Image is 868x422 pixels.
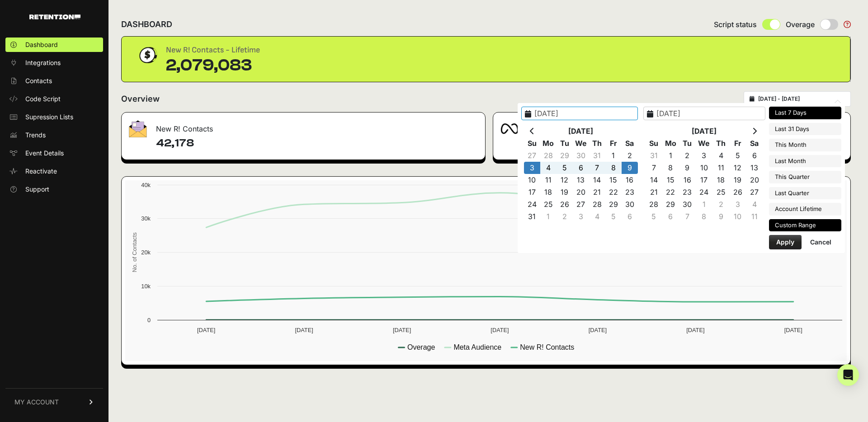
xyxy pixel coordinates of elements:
[121,18,172,31] h2: DASHBOARD
[524,150,540,162] td: 27
[622,198,638,211] td: 30
[729,137,746,150] th: Fr
[646,162,662,174] td: 7
[524,186,540,198] td: 17
[5,146,103,160] a: Event Details
[5,92,103,106] a: Code Script
[696,162,712,174] td: 10
[712,162,729,174] td: 11
[540,174,557,186] td: 11
[622,137,638,150] th: Sa
[769,219,841,232] li: Custom Range
[166,44,260,56] div: New R! Contacts - Lifetime
[679,198,696,211] td: 30
[5,110,103,124] a: Supression Lists
[573,150,589,162] td: 30
[662,174,679,186] td: 15
[646,150,662,162] td: 31
[712,186,729,198] td: 25
[712,211,729,223] td: 9
[557,137,573,150] th: Tu
[605,174,622,186] td: 15
[696,198,712,211] td: 1
[769,235,802,249] button: Apply
[557,150,573,162] td: 29
[605,162,622,174] td: 8
[605,150,622,162] td: 1
[573,137,589,150] th: We
[769,107,841,119] li: Last 7 Days
[491,327,509,333] text: [DATE]
[746,186,763,198] td: 27
[679,150,696,162] td: 2
[524,162,540,174] td: 3
[662,186,679,198] td: 22
[646,174,662,186] td: 14
[129,120,147,137] img: fa-envelope-19ae18322b30453b285274b1b8af3d052b27d846a4fbe8435d1a52b978f639a2.png
[121,93,160,105] h2: Overview
[197,327,215,333] text: [DATE]
[646,137,662,150] th: Su
[524,137,540,150] th: Su
[696,186,712,198] td: 24
[729,186,746,198] td: 26
[712,137,729,150] th: Th
[524,198,540,211] td: 24
[662,137,679,150] th: Mo
[605,198,622,211] td: 29
[493,113,850,140] div: Meta Audience
[29,14,80,19] img: Retention.com
[141,249,151,256] text: 20k
[769,203,841,216] li: Account Lifetime
[714,19,757,30] span: Script status
[131,232,138,272] text: No. of Contacts
[557,198,573,211] td: 26
[646,198,662,211] td: 28
[769,139,841,151] li: This Month
[589,150,605,162] td: 31
[622,211,638,223] td: 6
[540,211,557,223] td: 1
[25,149,64,158] span: Event Details
[589,186,605,198] td: 21
[746,137,763,150] th: Sa
[141,182,151,188] text: 40k
[679,211,696,223] td: 7
[540,150,557,162] td: 28
[573,211,589,223] td: 3
[605,186,622,198] td: 22
[573,198,589,211] td: 27
[5,56,103,70] a: Integrations
[786,19,815,30] span: Overage
[557,186,573,198] td: 19
[686,327,704,333] text: [DATE]
[769,155,841,168] li: Last Month
[557,174,573,186] td: 12
[25,167,57,176] span: Reactivate
[589,137,605,150] th: Th
[622,150,638,162] td: 2
[520,343,574,351] text: New R! Contacts
[136,44,159,66] img: dollar-coin-05c43ed7efb7bc0c12610022525b4bbbb207c7efeef5aecc26f025e68dcafac9.png
[605,211,622,223] td: 5
[622,186,638,198] td: 23
[746,162,763,174] td: 13
[712,174,729,186] td: 18
[166,56,260,75] div: 2,079,083
[540,162,557,174] td: 4
[729,162,746,174] td: 12
[500,123,519,134] img: fa-meta-2f981b61bb99beabf952f7030308934f19ce035c18b003e963880cc3fabeebb7.png
[453,343,501,351] text: Meta Audience
[769,171,841,183] li: This Quarter
[295,327,313,333] text: [DATE]
[147,317,151,324] text: 0
[5,128,103,142] a: Trends
[141,283,151,290] text: 10k
[769,123,841,136] li: Last 31 Days
[573,174,589,186] td: 13
[25,58,61,67] span: Integrations
[837,364,859,386] div: Open Intercom Messenger
[25,113,73,122] span: Supression Lists
[25,131,46,140] span: Trends
[25,185,49,194] span: Support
